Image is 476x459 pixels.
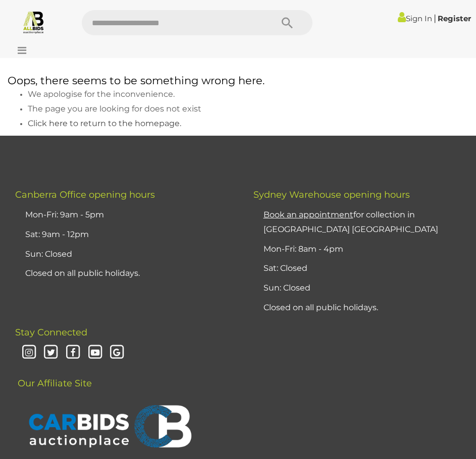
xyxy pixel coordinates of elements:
i: Youtube [86,344,104,362]
li: Sat: 9am - 12pm [23,225,228,245]
span: Click here to return to the homepage. [28,119,181,128]
span: Our Affiliate Site [15,363,92,389]
li: Sat: Closed [261,259,466,278]
a: Sign In [398,14,432,23]
span: Sydney Warehouse opening hours [253,189,410,200]
img: Allbids.com.au [22,10,45,34]
i: Twitter [42,344,60,362]
i: Google [109,344,126,362]
li: Sun: Closed [23,245,228,264]
span: We apologise for the inconvenience. [28,89,175,99]
li: Mon-Fri: 8am - 4pm [261,240,466,259]
u: Book an appointment [263,210,353,219]
li: Closed on all public holidays. [23,264,228,283]
span: | [434,13,436,24]
span: The page you are looking for does not exist [28,104,201,113]
i: Instagram [20,344,38,362]
span: Stay Connected [15,327,87,338]
a: Book an appointmentfor collection in [GEOGRAPHIC_DATA] [GEOGRAPHIC_DATA] [263,210,438,234]
a: Register [438,14,471,23]
i: Facebook [64,344,82,362]
button: Search [262,10,312,35]
li: Mon-Fri: 9am - 5pm [23,205,228,225]
li: Closed on all public holidays. [261,298,466,318]
h1: Oops, there seems to be something wrong here. [8,75,461,86]
a: Click here to return to the homepage. [28,120,181,128]
li: Sun: Closed [261,278,466,298]
span: Canberra Office opening hours [15,189,155,200]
